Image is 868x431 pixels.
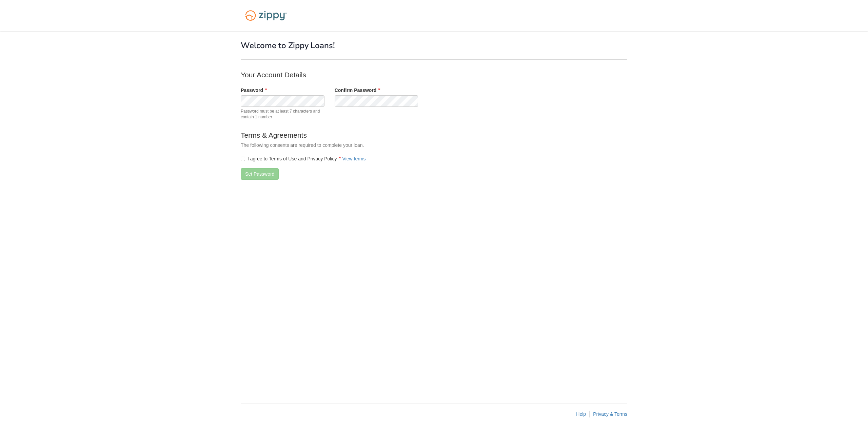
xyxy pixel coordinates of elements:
label: Password [241,87,267,94]
p: Terms & Agreements [241,130,512,140]
img: Logo [241,7,291,24]
a: Privacy & Terms [593,411,627,417]
button: Set Password [241,168,279,180]
input: I agree to Terms of Use and Privacy PolicyView terms [241,157,245,161]
p: The following consents are required to complete your loan. [241,142,512,149]
input: Verify Password [335,95,418,107]
h1: Welcome to Zippy Loans! [241,41,627,50]
label: I agree to Terms of Use and Privacy Policy [241,155,366,162]
p: Your Account Details [241,70,512,80]
a: View terms [342,156,366,161]
label: Confirm Password [335,87,380,94]
span: Password must be at least 7 characters and contain 1 number [241,109,324,120]
a: Help [576,411,586,417]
